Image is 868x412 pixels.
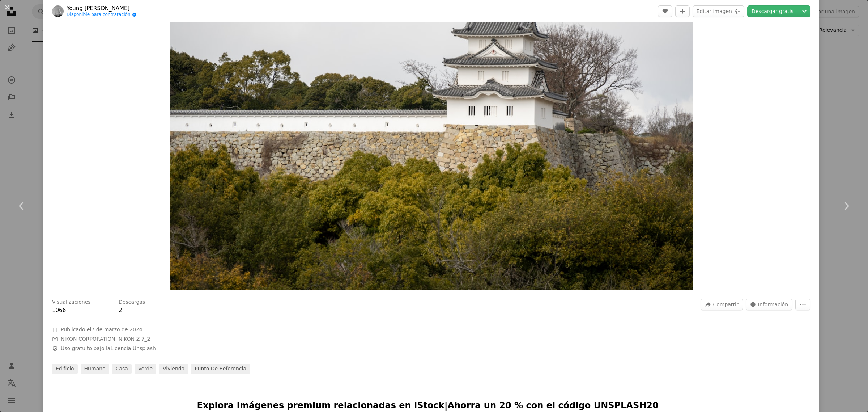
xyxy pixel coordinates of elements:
button: Editar imagen [693,5,744,17]
a: Young [PERSON_NAME] [67,5,137,12]
h3: Visualizaciones [52,299,91,306]
a: Siguiente [825,171,868,241]
button: Compartir esta imagen [701,299,743,310]
span: 1066 [52,307,66,314]
button: Añade a la colección [675,5,690,17]
button: Me gusta [658,5,672,17]
a: Licencia Unsplash [110,345,156,351]
a: Disponible para contratación [67,12,137,18]
a: verde [135,364,156,374]
p: Explora imágenes premium relacionadas en iStock | Ahorra un 20 % con el código UNSPLASH20 [197,400,666,412]
button: Estadísticas sobre esta imagen [746,299,792,310]
a: Humano [81,364,109,374]
span: Compartir [713,299,738,310]
a: Punto de referencia [191,364,250,374]
button: Más acciones [795,299,810,310]
a: Descargar gratis [747,5,798,17]
time: 7 de marzo de 2024, 9:14:25 GMT-6 [91,327,142,332]
span: 2 [119,307,122,314]
a: edificio [52,364,78,374]
span: Información [758,299,788,310]
button: Elegir el tamaño de descarga [798,5,810,17]
span: Uso gratuito bajo la [61,345,156,352]
img: Ve al perfil de Young Kane [52,5,64,17]
button: NIKON CORPORATION, NIKON Z 7_2 [61,336,150,343]
a: Casa [112,364,132,374]
a: vivienda [159,364,188,374]
h3: Descargas [119,299,145,306]
span: Publicado el [61,327,142,332]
